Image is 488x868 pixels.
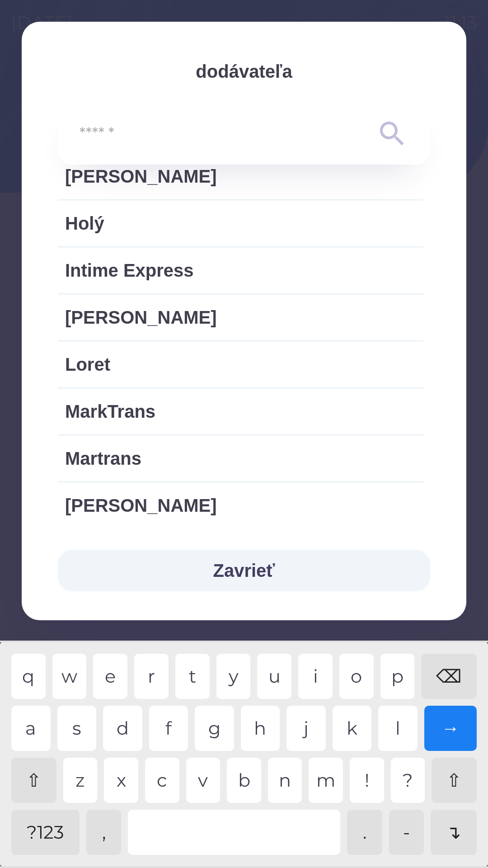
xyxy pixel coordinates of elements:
div: Intime Express [58,248,423,293]
div: Holý [58,201,423,246]
span: [PERSON_NAME] [65,304,416,331]
div: [PERSON_NAME] [58,154,423,199]
span: [PERSON_NAME] [65,163,416,190]
div: [PERSON_NAME] [58,483,423,528]
span: MarkTrans [65,398,416,425]
div: [PERSON_NAME] [58,295,423,340]
div: Loret [58,342,423,387]
div: MarkTrans [58,389,423,434]
span: Intime Express [65,257,416,284]
span: Loret [65,351,416,378]
p: dodávateľa [58,58,430,85]
span: Holý [65,210,416,237]
div: Martrans [58,436,423,481]
button: Zavrieť [58,550,430,591]
span: Martrans [65,445,416,472]
span: [PERSON_NAME] [65,492,416,519]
